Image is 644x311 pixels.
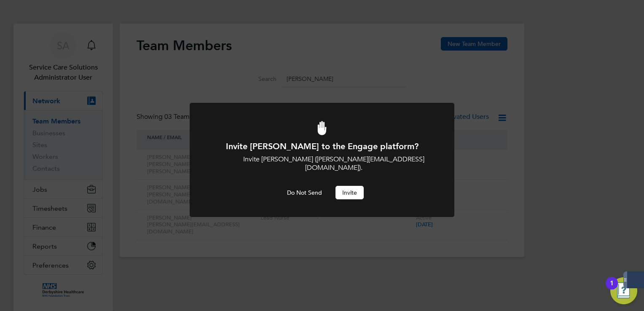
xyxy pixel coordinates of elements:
button: Do Not Send [280,186,329,199]
div: 1 [610,283,614,294]
p: Invite [PERSON_NAME] ([PERSON_NAME][EMAIL_ADDRESS][DOMAIN_NAME]). [236,155,432,173]
h1: Invite [PERSON_NAME] to the Engage platform? [212,141,432,152]
button: Open Resource Center, 1 new notification [610,277,637,304]
button: Invite [335,186,364,199]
